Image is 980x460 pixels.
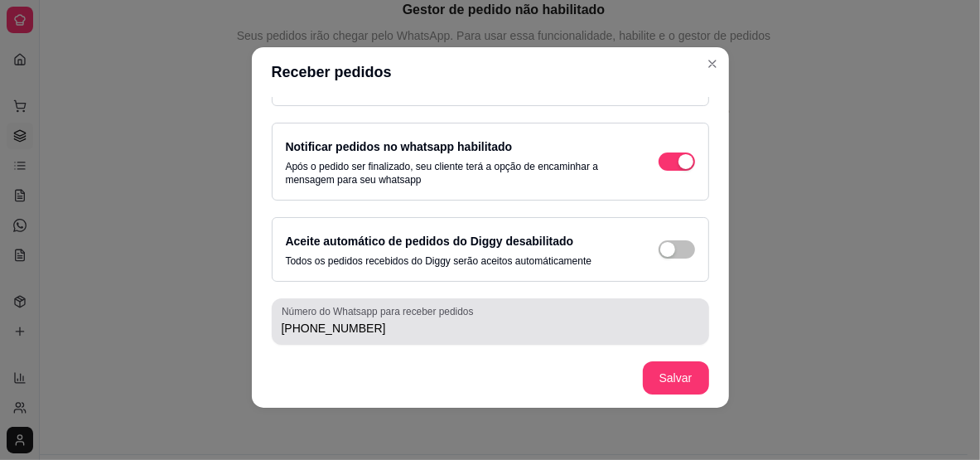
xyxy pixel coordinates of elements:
[286,235,574,248] label: Aceite automático de pedidos do Diggy desabilitado
[286,160,625,186] p: Após o pedido ser finalizado, seu cliente terá a opção de encaminhar a mensagem para seu whatsapp
[699,51,726,77] button: Close
[282,320,699,337] input: Número do Whatsapp para receber pedidos
[286,254,592,268] p: Todos os pedidos recebidos do Diggy serão aceitos automáticamente
[282,304,479,318] label: Número do Whatsapp para receber pedidos
[252,47,729,97] header: Receber pedidos
[286,140,513,153] label: Notificar pedidos no whatsapp habilitado
[643,361,709,395] button: Salvar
